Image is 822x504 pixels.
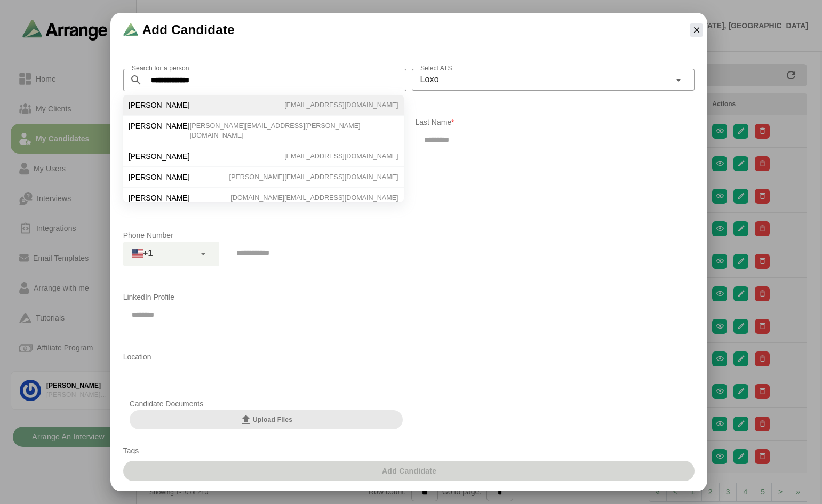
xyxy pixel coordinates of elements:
[190,121,398,140] span: [PERSON_NAME][EMAIL_ADDRESS][PERSON_NAME][DOMAIN_NAME]
[142,21,235,38] span: Add Candidate
[420,73,439,86] span: Loxo
[123,444,695,457] p: Tags
[284,100,398,110] span: [EMAIL_ADDRESS][DOMAIN_NAME]
[123,229,695,242] p: Phone Number
[123,169,695,182] p: Email Address
[130,397,403,410] p: Candidate Documents
[129,172,190,182] span: [PERSON_NAME]
[416,116,695,129] p: Last Name
[130,410,403,429] button: Upload Files
[240,413,292,426] span: Upload Files
[123,291,695,303] p: LinkedIn Profile
[230,193,398,203] span: [DOMAIN_NAME][EMAIL_ADDRESS][DOMAIN_NAME]
[129,121,190,140] span: [PERSON_NAME]
[129,151,190,161] span: [PERSON_NAME]
[284,151,398,161] span: [EMAIL_ADDRESS][DOMAIN_NAME]
[229,172,398,182] span: [PERSON_NAME][EMAIL_ADDRESS][DOMAIN_NAME]
[123,350,695,363] p: Location
[129,100,190,110] span: [PERSON_NAME]
[129,193,190,203] span: [PERSON_NAME]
